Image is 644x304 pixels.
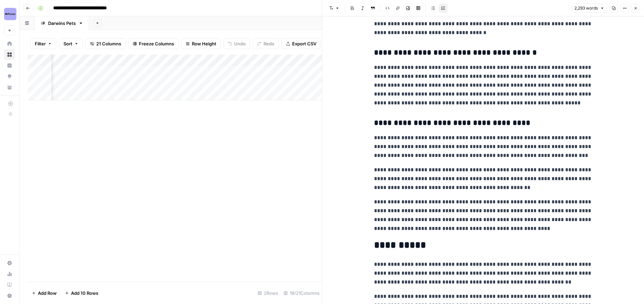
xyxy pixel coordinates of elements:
a: Darwins Pets [35,16,89,30]
a: Insights [4,60,15,71]
a: Home [4,38,15,49]
span: Redo [263,40,274,47]
span: Export CSV [292,40,316,47]
button: Add 10 Rows [61,288,102,299]
button: 21 Columns [86,38,126,49]
span: Sort [63,40,72,47]
div: Darwins Pets [48,20,76,27]
button: Undo [224,38,250,49]
button: Export CSV [282,38,321,49]
a: Learning Hub [4,279,15,290]
span: Undo [234,40,246,47]
span: 21 Columns [96,40,121,47]
div: 2 Rows [255,288,281,299]
button: Row Height [181,38,221,49]
button: 2,293 words [571,4,607,13]
span: 2,293 words [574,5,598,11]
span: Freeze Columns [139,40,174,47]
button: Workspace: Power Digital [4,5,15,23]
a: Opportunities [4,71,15,82]
button: Help + Support [4,290,15,301]
a: Your Data [4,82,15,93]
span: Row Height [192,40,216,47]
span: Filter [35,40,46,47]
span: Add 10 Rows [71,290,98,296]
a: Browse [4,49,15,60]
a: Settings [4,258,15,269]
button: Redo [253,38,279,49]
button: Sort [59,38,83,49]
button: Add Row [28,288,61,299]
img: Power Digital Logo [4,8,16,20]
button: Filter [30,38,56,49]
span: Add Row [38,290,57,296]
div: 19/21 Columns [281,288,322,299]
a: Usage [4,269,15,279]
button: Freeze Columns [128,38,178,49]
